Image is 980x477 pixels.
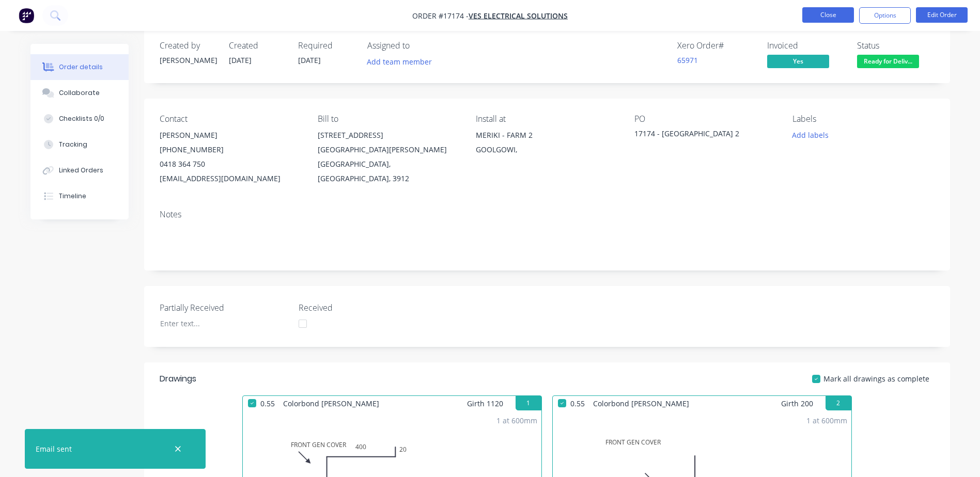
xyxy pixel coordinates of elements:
[806,415,847,426] div: 1 at 600mm
[30,157,129,183] button: Linked Orders
[467,396,503,411] span: Girth 1120
[299,301,428,314] label: Received
[826,396,851,410] button: 2
[476,128,617,142] div: MERIKI - FARM 2
[318,128,459,186] div: [STREET_ADDRESS][GEOGRAPHIC_DATA][PERSON_NAME][GEOGRAPHIC_DATA], [GEOGRAPHIC_DATA], 3912
[298,41,355,51] div: Required
[634,114,776,124] div: PO
[634,128,764,142] div: 17174 - [GEOGRAPHIC_DATA] 2
[30,183,129,209] button: Timeline
[857,55,919,70] button: Ready for Deliv...
[476,114,617,124] div: Install at
[677,55,698,65] a: 65971
[36,443,72,454] div: Email sent
[229,41,286,51] div: Created
[160,128,301,186] div: [PERSON_NAME][PHONE_NUMBER]0418 364 750[EMAIL_ADDRESS][DOMAIN_NAME]
[160,128,301,142] div: [PERSON_NAME]
[160,157,301,171] div: 0418 364 750
[787,128,834,142] button: Add labels
[59,166,103,175] div: Linked Orders
[916,7,968,23] button: Edit Order
[516,396,541,410] button: 1
[476,128,617,161] div: MERIKI - FARM 2GOOLGOWI,
[59,88,100,98] div: Collaborate
[30,80,129,106] button: Collaborate
[367,55,438,69] button: Add team member
[566,396,589,411] span: 0.55
[298,55,321,65] span: [DATE]
[160,171,301,186] div: [EMAIL_ADDRESS][DOMAIN_NAME]
[160,41,216,51] div: Created by
[589,396,693,411] span: Colorbond [PERSON_NAME]
[160,55,216,66] div: [PERSON_NAME]
[59,62,103,72] div: Order details
[160,142,301,157] div: [PHONE_NUMBER]
[59,140,87,149] div: Tracking
[802,7,854,23] button: Close
[229,55,252,65] span: [DATE]
[59,114,104,123] div: Checklists 0/0
[160,114,301,124] div: Contact
[256,396,279,411] span: 0.55
[781,396,813,411] span: Girth 200
[859,7,911,24] button: Options
[318,114,459,124] div: Bill to
[823,373,929,384] span: Mark all drawings as complete
[857,55,919,68] span: Ready for Deliv...
[412,11,469,21] span: Order #17174 -
[677,41,755,51] div: Xero Order #
[792,114,934,124] div: Labels
[30,132,129,157] button: Tracking
[318,142,459,186] div: [GEOGRAPHIC_DATA][PERSON_NAME][GEOGRAPHIC_DATA], [GEOGRAPHIC_DATA], 3912
[160,210,935,219] div: Notes
[469,11,568,21] a: VES Electrical Solutions
[160,301,289,314] label: Partially Received
[361,55,437,69] button: Add team member
[59,192,86,201] div: Timeline
[476,142,617,157] div: GOOLGOWI,
[30,106,129,132] button: Checklists 0/0
[160,373,196,385] div: Drawings
[279,396,383,411] span: Colorbond [PERSON_NAME]
[30,54,129,80] button: Order details
[367,41,471,51] div: Assigned to
[496,415,537,426] div: 1 at 600mm
[767,55,829,68] span: Yes
[857,41,935,51] div: Status
[318,128,459,142] div: [STREET_ADDRESS]
[19,8,34,23] img: Factory
[767,41,845,51] div: Invoiced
